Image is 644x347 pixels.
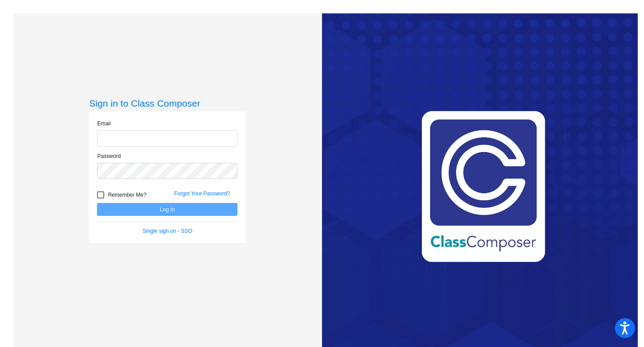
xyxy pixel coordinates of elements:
span: Remember Me? [108,190,146,200]
label: Password [97,152,121,160]
a: Forgot Your Password? [174,190,230,197]
h3: Sign in to Class Composer [89,98,246,109]
label: Email [97,120,110,128]
a: Single sign on - SSO [143,228,192,234]
button: Log In [97,203,237,216]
